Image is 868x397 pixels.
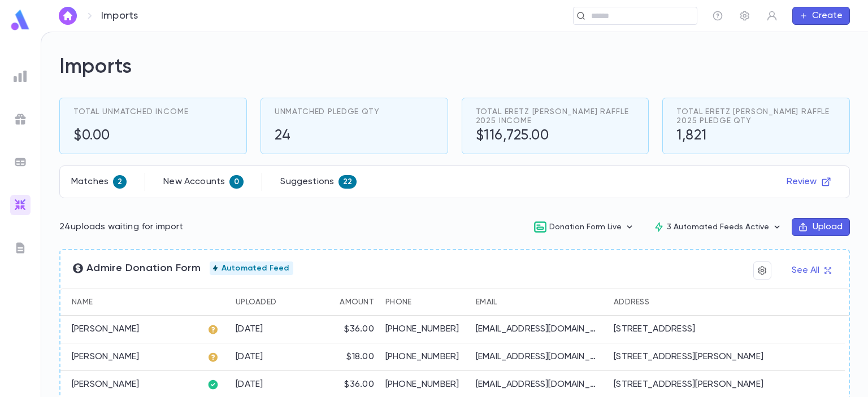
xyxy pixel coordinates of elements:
[280,176,334,187] p: Suggestions
[476,128,549,145] h5: $116,725.00
[217,264,293,273] span: Automated Feed
[9,9,32,31] img: logo
[524,216,644,238] button: Donation Form Live
[72,379,139,390] p: [PERSON_NAME]
[14,112,27,126] img: campaigns_grey.99e729a5f7ee94e3726e6486bddda8f1.svg
[230,289,315,316] div: Uploaded
[344,324,374,335] div: $36.00
[14,69,27,83] img: reports_grey.c525e4749d1bce6a11f5fe2a8de1b229.svg
[315,289,380,316] div: Amount
[792,7,850,25] button: Create
[346,351,374,363] div: $18.00
[236,379,263,390] div: 9/16/2025
[780,173,838,191] button: Review
[385,324,465,335] p: [PHONE_NUMBER]
[614,324,695,335] div: [STREET_ADDRESS]
[476,289,497,316] div: Email
[71,176,108,187] p: Matches
[608,289,806,316] div: Address
[476,379,600,390] p: [EMAIL_ADDRESS][DOMAIN_NAME]
[476,324,600,335] p: [EMAIL_ADDRESS][DOMAIN_NAME]
[72,351,139,363] p: [PERSON_NAME]
[614,379,763,390] div: [STREET_ADDRESS][PERSON_NAME]
[113,177,127,186] span: 2
[61,11,75,20] img: home_white.a664292cf8c1dea59945f0da9f25487c.svg
[73,107,188,116] span: Total Unmatched Income
[163,176,225,187] p: New Accounts
[385,379,465,390] p: [PHONE_NUMBER]
[72,324,139,335] p: [PERSON_NAME]
[385,351,465,363] p: [PHONE_NUMBER]
[229,177,244,186] span: 0
[236,351,263,363] div: 9/16/2025
[614,351,763,363] div: [STREET_ADDRESS][PERSON_NAME]
[59,221,184,233] p: 24 uploads waiting for import
[60,289,202,316] div: Name
[72,289,93,316] div: Name
[59,55,850,80] h2: Imports
[338,177,357,186] span: 22
[275,107,380,116] span: Unmatched Pledge Qty
[470,289,608,316] div: Email
[236,324,263,335] div: 9/16/2025
[14,198,27,212] img: imports_gradient.a72c8319815fb0872a7f9c3309a0627a.svg
[676,128,707,145] h5: 1,821
[275,128,291,145] h5: 24
[476,351,600,363] p: [EMAIL_ADDRESS][DOMAIN_NAME]
[72,262,201,274] span: Admire Donation Form
[101,10,138,22] p: Imports
[476,107,635,125] span: Total Eretz [PERSON_NAME] Raffle 2025 Income
[340,289,374,316] div: Amount
[614,289,649,316] div: Address
[73,128,110,145] h5: $0.00
[644,216,792,238] button: 3 Automated Feeds Active
[344,379,374,390] div: $36.00
[14,241,27,255] img: letters_grey.7941b92b52307dd3b8a917253454ce1c.svg
[785,261,837,280] button: See All
[792,218,850,236] button: Upload
[676,107,836,125] span: Total Eretz [PERSON_NAME] Raffle 2025 Pledge Qty
[14,155,27,169] img: batches_grey.339ca447c9d9533ef1741baa751efc33.svg
[385,289,411,316] div: Phone
[380,289,470,316] div: Phone
[236,289,276,316] div: Uploaded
